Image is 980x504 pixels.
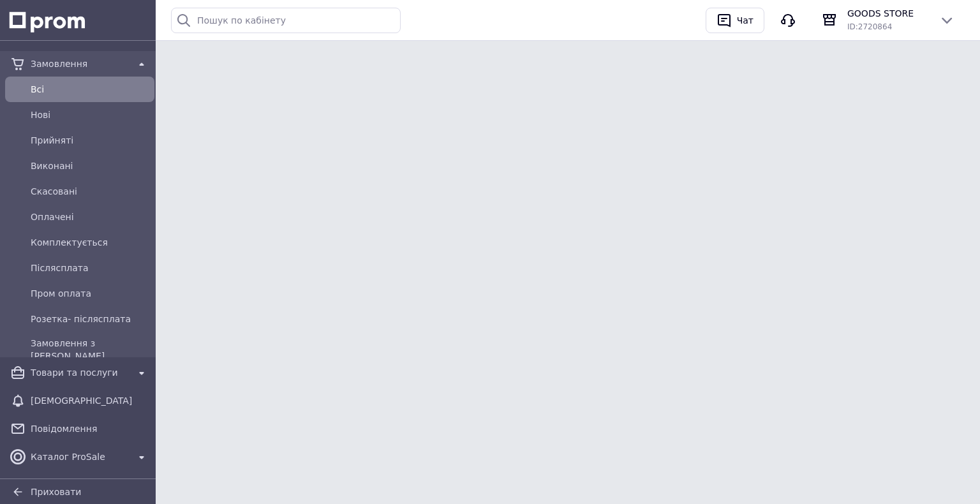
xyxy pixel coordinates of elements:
span: Післясплата [31,262,149,274]
span: Розетка- післясплата [31,313,149,325]
span: Повідомлення [31,422,149,435]
span: Оплачені [31,211,149,223]
span: Пром оплата [31,287,149,300]
span: Прийняті [31,134,149,147]
span: Товари та послуги [31,366,129,379]
button: Чат [706,8,764,33]
span: Замовлення [31,57,129,70]
div: Чат [734,11,756,30]
span: Всi [31,83,149,96]
span: Замовлення з [PERSON_NAME] [31,337,149,362]
input: Пошук по кабінету [171,8,401,33]
span: Виконані [31,159,149,172]
span: GOODS STORE [847,7,929,20]
span: Приховати [31,487,81,497]
span: ID: 2720864 [847,22,892,31]
span: [DEMOGRAPHIC_DATA] [31,394,149,407]
span: Нові [31,108,149,121]
span: Комплектується [31,236,149,249]
span: Скасовані [31,185,149,198]
span: Каталог ProSale [31,450,129,463]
